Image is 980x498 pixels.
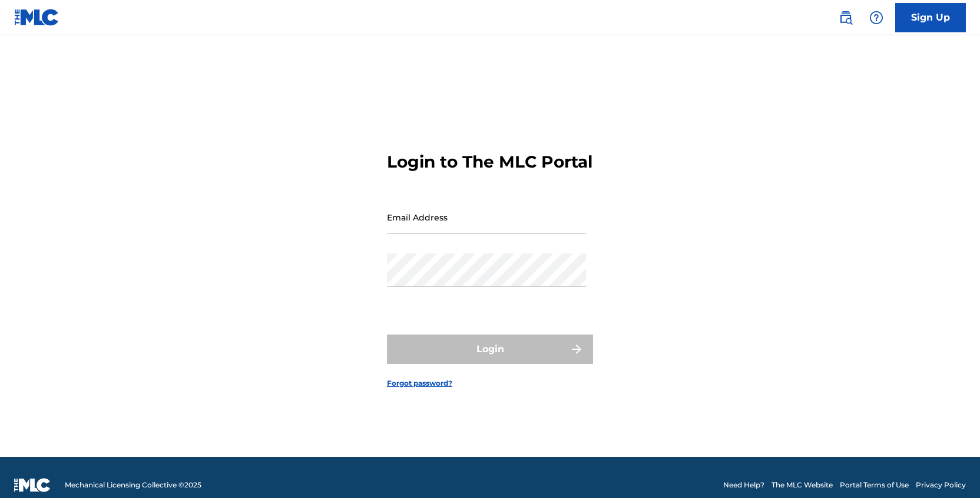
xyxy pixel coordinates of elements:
[723,480,764,490] a: Need Help?
[14,478,51,492] img: logo
[834,6,857,29] a: Public Search
[387,378,452,389] a: Forgot password?
[839,11,853,25] img: search
[869,11,883,25] img: help
[387,152,592,172] h3: Login to The MLC Portal
[865,6,888,29] div: Help
[14,9,59,26] img: MLC Logo
[772,480,833,490] a: The MLC Website
[895,3,966,32] a: Sign Up
[916,480,966,490] a: Privacy Policy
[840,480,909,490] a: Portal Terms of Use
[65,480,201,490] span: Mechanical Licensing Collective © 2025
